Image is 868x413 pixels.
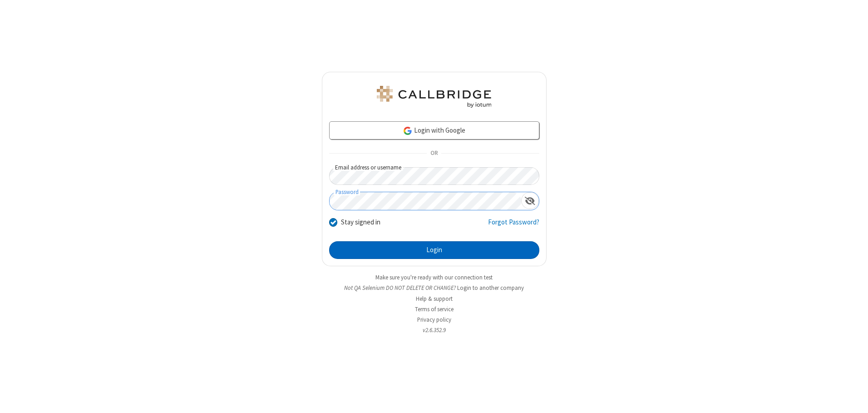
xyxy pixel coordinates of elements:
input: Email address or username [329,167,539,185]
div: Show password [521,192,539,209]
a: Terms of service [415,305,454,313]
a: Privacy policy [417,316,451,323]
a: Help & support [416,295,453,303]
button: Login [329,241,539,259]
li: Not QA Selenium DO NOT DELETE OR CHANGE? [322,284,547,292]
a: Make sure you're ready with our connection test [375,274,493,281]
li: v2.6.352.9 [322,326,547,334]
button: Login to another company [457,284,524,292]
img: google-icon.png [403,126,413,136]
iframe: Chat [845,389,861,407]
a: Forgot Password? [488,217,539,234]
a: Login with Google [329,121,539,139]
span: OR [427,147,441,160]
label: Stay signed in [341,217,380,228]
img: QA Selenium DO NOT DELETE OR CHANGE [375,86,493,108]
input: Password [330,192,521,210]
